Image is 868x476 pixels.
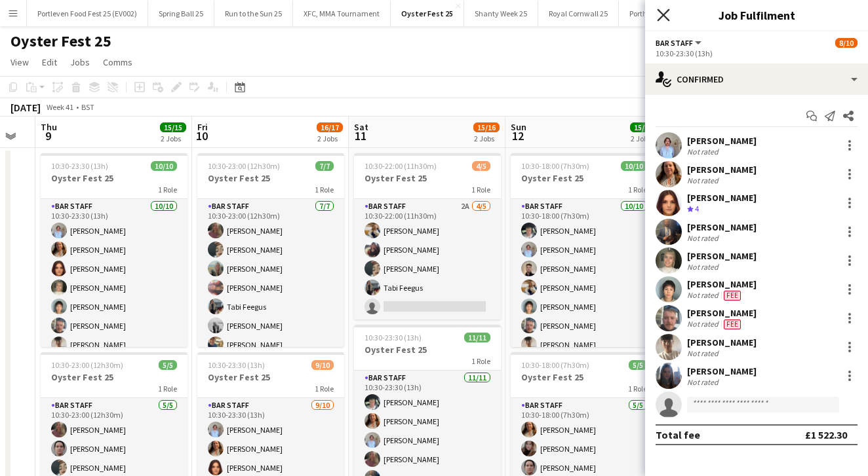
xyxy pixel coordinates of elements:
[464,333,490,342] span: 11/11
[511,371,658,383] h3: Oyster Fest 25
[39,128,57,143] span: 9
[471,185,490,194] span: 1 Role
[724,320,741,329] span: Fee
[687,348,721,358] div: Not rated
[511,153,658,347] app-job-card: 10:30-18:00 (7h30m)10/10Oyster Fest 251 RoleBar Staff10/1010:30-18:00 (7h30m)[PERSON_NAME][PERSON...
[687,175,721,185] div: Not rated
[724,291,741,301] span: Fee
[511,121,526,133] span: Sun
[473,122,500,132] span: 15/16
[472,161,490,171] span: 4/5
[656,38,703,48] button: Bar Staff
[354,172,501,184] h3: Oyster Fest 25
[293,1,391,26] button: XFC, MMA Tournament
[103,56,132,68] span: Comms
[621,161,647,171] span: 10/10
[630,122,656,132] span: 15/15
[509,128,526,143] span: 12
[511,172,658,184] h3: Oyster Fest 25
[41,371,187,383] h3: Oyster Fest 25
[98,54,138,71] a: Comms
[315,185,334,194] span: 1 Role
[687,319,721,329] div: Not rated
[628,384,647,394] span: 1 Role
[354,344,501,356] h3: Oyster Fest 25
[41,153,187,347] app-job-card: 10:30-23:30 (13h)10/10Oyster Fest 251 RoleBar Staff10/1010:30-23:30 (13h)[PERSON_NAME][PERSON_NAM...
[687,262,721,272] div: Not rated
[464,1,538,26] button: Shanty Week 25
[521,161,589,171] span: 10:30-18:00 (7h30m)
[161,134,186,143] div: 2 Jobs
[148,1,214,26] button: Spring Ball 25
[41,199,187,414] app-card-role: Bar Staff10/1010:30-23:30 (13h)[PERSON_NAME][PERSON_NAME][PERSON_NAME][PERSON_NAME][PERSON_NAME][...
[41,121,57,133] span: Thu
[805,428,847,441] div: £1 522.30
[721,290,743,301] div: Crew has different fees then in role
[365,161,437,171] span: 10:30-22:00 (11h30m)
[37,54,62,71] a: Edit
[687,250,757,262] div: [PERSON_NAME]
[695,204,699,213] span: 4
[151,161,177,171] span: 10/10
[687,307,757,319] div: [PERSON_NAME]
[687,135,757,147] div: [PERSON_NAME]
[208,360,265,370] span: 10:30-23:30 (13h)
[645,7,868,24] h3: Job Fulfilment
[628,185,647,194] span: 1 Role
[354,153,501,320] app-job-card: 10:30-22:00 (11h30m)4/5Oyster Fest 251 RoleBar Staff2A4/510:30-22:00 (11h30m)[PERSON_NAME][PERSON...
[687,192,757,204] div: [PERSON_NAME]
[10,31,111,51] h1: Oyster Fest 25
[317,134,342,143] div: 2 Jobs
[656,428,700,441] div: Total fee
[197,172,344,184] h3: Oyster Fest 25
[619,1,739,26] button: Porthleven Food Festival 2024
[42,56,57,68] span: Edit
[51,161,108,171] span: 10:30-23:30 (13h)
[354,121,368,133] span: Sat
[687,221,757,233] div: [PERSON_NAME]
[645,64,868,95] div: Confirmed
[365,333,422,342] span: 10:30-23:30 (13h)
[214,1,293,26] button: Run to the Sun 25
[197,371,344,383] h3: Oyster Fest 25
[5,54,34,71] a: View
[159,360,177,370] span: 5/5
[41,172,187,184] h3: Oyster Fest 25
[687,147,721,156] div: Not rated
[687,164,757,175] div: [PERSON_NAME]
[538,1,619,26] button: Royal Cornwall 25
[391,1,464,26] button: Oyster Fest 25
[687,290,721,301] div: Not rated
[197,121,208,133] span: Fri
[471,356,490,366] span: 1 Role
[511,199,658,414] app-card-role: Bar Staff10/1010:30-18:00 (7h30m)[PERSON_NAME][PERSON_NAME][PERSON_NAME][PERSON_NAME][PERSON_NAME...
[474,134,499,143] div: 2 Jobs
[158,384,177,394] span: 1 Role
[51,360,123,370] span: 10:30-23:00 (12h30m)
[687,233,721,243] div: Not rated
[197,199,344,357] app-card-role: Bar Staff7/710:30-23:00 (12h30m)[PERSON_NAME][PERSON_NAME][PERSON_NAME][PERSON_NAME]Tabi Feegus[P...
[197,153,344,347] div: 10:30-23:00 (12h30m)7/7Oyster Fest 251 RoleBar Staff7/710:30-23:00 (12h30m)[PERSON_NAME][PERSON_N...
[70,56,90,68] span: Jobs
[656,38,693,48] span: Bar Staff
[521,360,589,370] span: 10:30-18:00 (7h30m)
[10,56,29,68] span: View
[315,384,334,394] span: 1 Role
[195,128,208,143] span: 10
[835,38,858,48] span: 8/10
[352,128,368,143] span: 11
[656,48,858,58] div: 10:30-23:30 (13h)
[81,102,94,112] div: BST
[315,161,334,171] span: 7/7
[10,101,41,114] div: [DATE]
[208,161,280,171] span: 10:30-23:00 (12h30m)
[629,360,647,370] span: 5/5
[687,278,757,290] div: [PERSON_NAME]
[631,134,656,143] div: 2 Jobs
[311,360,334,370] span: 9/10
[687,337,757,348] div: [PERSON_NAME]
[687,365,757,377] div: [PERSON_NAME]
